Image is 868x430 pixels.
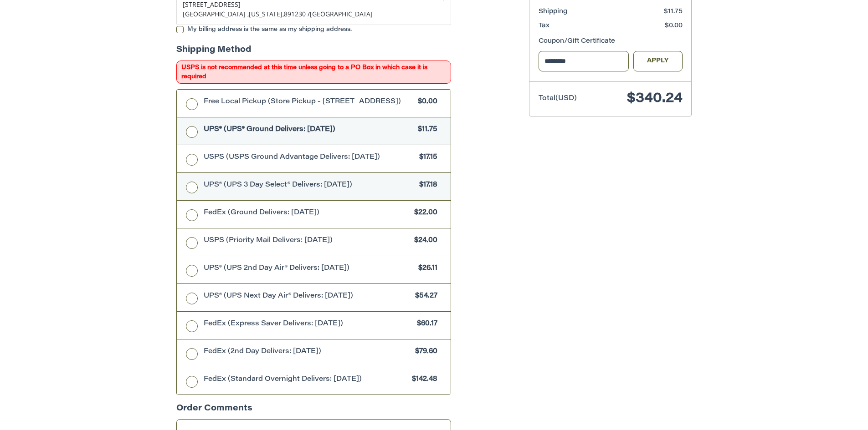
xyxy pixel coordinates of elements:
[204,291,411,302] span: UPS® (UPS Next Day Air® Delivers: [DATE])
[539,51,629,71] input: Gift Certificate or Coupon Code
[411,291,437,302] span: $54.27
[539,23,550,29] span: Tax
[204,208,410,218] span: FedEx (Ground Delivers: [DATE])
[204,374,408,385] span: FedEx (Standard Overnight Delivers: [DATE])
[413,125,437,135] span: $11.75
[414,263,437,274] span: $26.11
[415,180,437,191] span: $17.18
[176,44,252,61] legend: Shipping Method
[204,319,413,329] span: FedEx (Express Saver Delivers: [DATE])
[204,263,414,274] span: UPS® (UPS 2nd Day Air® Delivers: [DATE])
[176,61,451,84] span: USPS is not recommended at this time unless going to a PO Box in which case it is required
[413,97,437,107] span: $0.00
[664,9,683,15] span: $11.75
[539,37,683,46] div: Coupon/Gift Certificate
[183,10,249,18] span: [GEOGRAPHIC_DATA] ,
[310,10,373,18] span: [GEOGRAPHIC_DATA]
[411,347,437,357] span: $79.60
[284,10,310,18] span: 891230 /
[249,10,284,18] span: [US_STATE],
[204,180,415,191] span: UPS® (UPS 3 Day Select® Delivers: [DATE])
[410,208,437,218] span: $22.00
[204,347,411,357] span: FedEx (2nd Day Delivers: [DATE])
[176,403,252,420] legend: Order Comments
[176,26,451,33] label: My billing address is the same as my shipping address.
[204,152,415,163] span: USPS (USPS Ground Advantage Delivers: [DATE])
[412,319,437,329] span: $60.17
[539,9,567,15] span: Shipping
[204,236,410,246] span: USPS (Priority Mail Delivers: [DATE])
[415,152,437,163] span: $17.15
[204,125,414,135] span: UPS® (UPS® Ground Delivers: [DATE])
[410,236,437,246] span: $24.00
[539,95,577,102] span: Total (USD)
[665,23,683,29] span: $0.00
[407,374,437,385] span: $142.48
[627,92,683,106] span: $340.24
[633,51,683,71] button: Apply
[204,97,414,107] span: Free Local Pickup (Store Pickup - [STREET_ADDRESS])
